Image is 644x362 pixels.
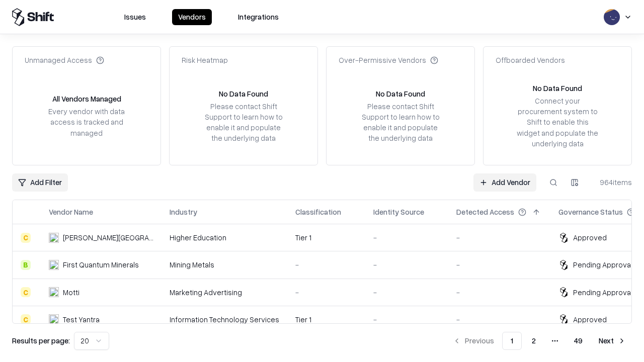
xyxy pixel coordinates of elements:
[573,259,632,270] div: Pending Approval
[295,259,357,270] div: -
[63,287,79,298] div: Motti
[593,332,632,350] button: Next
[456,314,542,325] div: -
[12,173,68,192] button: Add Filter
[21,287,31,297] div: C
[63,259,139,270] div: First Quantum Minerals
[49,314,59,324] img: Test Yantra
[502,332,522,350] button: 1
[182,55,228,65] div: Risk Heatmap
[516,96,599,149] div: Connect your procurement system to Shift to enable this widget and populate the underlying data
[456,287,542,298] div: -
[49,287,59,297] img: Motti
[359,101,442,144] div: Please contact Shift Support to learn how to enable it and populate the underlying data
[21,314,31,324] div: C
[170,207,197,217] div: Industry
[170,259,279,270] div: Mining Metals
[49,233,59,243] img: Reichman University
[573,232,607,243] div: Approved
[473,173,536,192] a: Add Vendor
[21,233,31,243] div: C
[170,287,279,298] div: Marketing Advertising
[376,88,425,99] div: No Data Found
[63,232,153,243] div: [PERSON_NAME][GEOGRAPHIC_DATA]
[170,232,279,243] div: Higher Education
[219,88,268,99] div: No Data Found
[373,232,440,243] div: -
[456,207,514,217] div: Detected Access
[21,260,31,270] div: B
[592,177,632,188] div: 964 items
[295,207,341,217] div: Classification
[170,314,279,325] div: Information Technology Services
[496,55,565,65] div: Offboarded Vendors
[456,259,542,270] div: -
[45,106,128,138] div: Every vendor with data access is tracked and managed
[118,9,152,25] button: Issues
[295,287,357,298] div: -
[172,9,212,25] button: Vendors
[456,232,542,243] div: -
[49,207,93,217] div: Vendor Name
[295,314,357,325] div: Tier 1
[566,332,591,350] button: 49
[25,55,104,65] div: Unmanaged Access
[573,287,632,298] div: Pending Approval
[12,335,70,346] p: Results per page:
[63,314,100,325] div: Test Yantra
[558,207,623,217] div: Governance Status
[573,314,607,325] div: Approved
[447,332,632,350] nav: pagination
[232,9,285,25] button: Integrations
[295,232,357,243] div: Tier 1
[373,259,440,270] div: -
[49,260,59,270] img: First Quantum Minerals
[373,207,424,217] div: Identity Source
[373,314,440,325] div: -
[339,55,438,65] div: Over-Permissive Vendors
[52,94,121,104] div: All Vendors Managed
[533,83,582,94] div: No Data Found
[373,287,440,298] div: -
[524,332,544,350] button: 2
[202,101,285,144] div: Please contact Shift Support to learn how to enable it and populate the underlying data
